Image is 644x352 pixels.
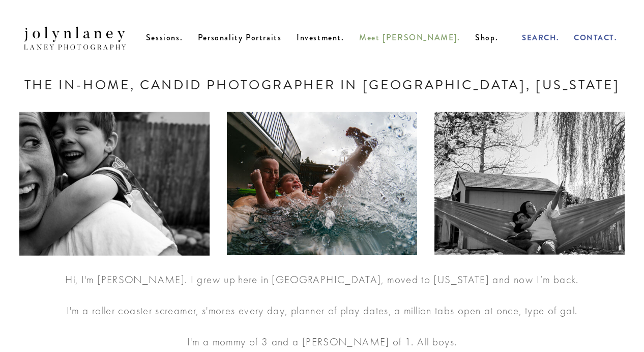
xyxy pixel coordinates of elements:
[475,32,498,43] a: Shop.
[574,32,617,43] a: Contact.
[198,32,282,43] a: Personality Portraits
[359,32,460,43] a: Meet [PERSON_NAME].
[19,112,210,256] img: _MG_2684.jpg
[297,32,344,43] a: Investment.
[19,19,131,57] img: Jolyn Laney | Laney Photography
[146,32,183,43] a: Sessions.
[19,76,625,94] h1: The In-home, candid photographer in [GEOGRAPHIC_DATA], [US_STATE]
[227,112,417,255] img: motherwithsoninwater.jpg
[19,335,625,349] p: I'm a mommy of 3 and a [PERSON_NAME] of 1. All boys.
[19,273,625,287] p: Hi, I'm [PERSON_NAME]. I grew up here in [GEOGRAPHIC_DATA], moved to [US_STATE] and now I’m back.
[434,112,625,255] img: motherandsoninhammock.jpg
[19,304,625,318] p: I'm a roller coaster screamer, s'mores every day, planner of play dates, a million tabs open at o...
[522,32,560,43] a: Search.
